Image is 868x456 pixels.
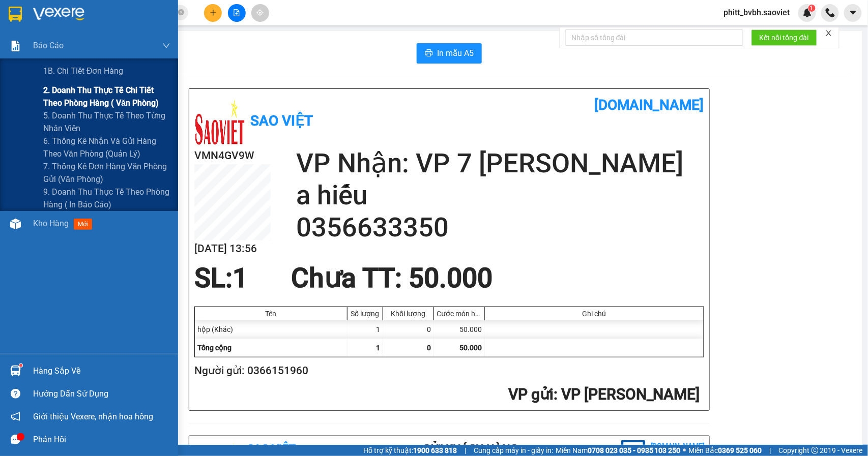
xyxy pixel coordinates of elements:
[810,5,814,12] span: 1
[465,445,466,456] span: |
[247,442,296,455] b: Sao Việt
[413,446,457,454] strong: 1900 633 818
[825,29,832,37] span: close
[256,9,264,16] span: aim
[53,59,246,123] h2: VP Nhận: VP 7 [PERSON_NAME]
[770,445,771,456] span: |
[43,186,170,211] span: 9. Doanh thu thực tế theo phòng hàng ( in báo cáo)
[718,446,762,454] strong: 0369 525 060
[803,8,812,17] img: icon-new-feature
[350,310,380,318] div: Số lượng
[33,219,69,228] span: Kho hàng
[849,8,858,17] span: caret-down
[178,9,184,15] span: close-circle
[194,384,700,405] h2: : VP [PERSON_NAME]
[651,442,705,450] b: [DOMAIN_NAME]
[423,442,518,455] b: Gửi khách hàng
[233,9,240,16] span: file-add
[43,65,124,77] span: 1B. Chi tiết đơn hàng
[11,435,20,444] span: message
[204,4,222,22] button: plus
[285,263,499,293] div: Chưa TT : 50.000
[233,262,248,294] span: 1
[363,445,457,456] span: Hỗ trợ kỹ thuật:
[683,448,686,452] span: ⚪️
[474,445,553,456] span: Cung cấp máy in - giấy in:
[427,344,431,352] span: 0
[33,432,170,447] div: Phản hồi
[11,389,20,399] span: question-circle
[62,24,124,41] b: Sao Việt
[43,160,170,186] span: 7. Thống kê đơn hàng văn phòng gửi (văn phòng)
[689,445,762,456] span: Miền Bắc
[194,240,271,257] h2: [DATE] 13:56
[487,310,701,318] div: Ghi chú
[417,43,482,64] button: printerIn mẫu A5
[594,97,704,113] b: [DOMAIN_NAME]
[348,320,383,339] div: 1
[9,7,22,22] img: logo-vxr
[376,344,380,352] span: 1
[437,47,474,59] span: In mẫu A5
[716,6,798,19] span: phitt_bvbh.saoviet
[43,135,170,160] span: 6. Thống kê nhận và gửi hàng theo văn phòng (quản lý)
[11,412,20,421] span: notification
[383,320,434,339] div: 0
[251,4,269,22] button: aim
[33,410,153,423] span: Giới thiệu Vexere, nhận hoa hồng
[812,447,819,454] span: copyright
[43,109,170,135] span: 5. Doanh thu thực tế theo từng nhân viên
[751,29,817,46] button: Kết nối tổng đài
[826,8,835,17] img: phone-icon
[10,41,21,51] img: solution-icon
[197,344,232,352] span: Tổng cộng
[194,97,245,147] img: logo.jpg
[210,9,217,16] span: plus
[33,39,64,52] span: Báo cáo
[556,445,681,456] span: Miền Nam
[178,8,184,18] span: close-circle
[194,147,271,164] h2: VMN4GV9W
[195,320,348,339] div: hộp (Khác)
[136,8,246,25] b: [DOMAIN_NAME]
[437,310,482,318] div: Cước món hàng
[434,320,485,339] div: 50.000
[296,147,704,179] h2: VP Nhận: VP 7 [PERSON_NAME]
[197,310,344,318] div: Tên
[228,4,246,22] button: file-add
[588,446,681,454] strong: 0708 023 035 - 0935 103 250
[425,49,433,58] span: printer
[508,385,554,403] span: VP gửi
[74,219,92,230] span: mới
[19,364,22,367] sup: 1
[194,362,700,379] h2: Người gửi: 0366151960
[33,363,170,379] div: Hàng sắp về
[6,59,82,76] h2: VMN4GV9W
[386,310,431,318] div: Khối lượng
[296,211,704,244] h2: 0356633350
[808,5,816,12] sup: 1
[459,344,482,352] span: 50.000
[10,366,21,376] img: warehouse-icon
[10,219,21,229] img: warehouse-icon
[565,29,743,46] input: Nhập số tổng đài
[162,42,170,50] span: down
[6,8,56,59] img: logo.jpg
[760,32,809,43] span: Kết nối tổng đài
[194,262,233,294] span: SL:
[33,386,170,402] div: Hướng dẫn sử dụng
[250,112,313,129] b: Sao Việt
[296,179,704,211] h2: a hiếu
[43,84,170,109] span: 2. Doanh thu thực tế chi tiết theo phòng hàng ( văn phòng)
[844,4,862,22] button: caret-down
